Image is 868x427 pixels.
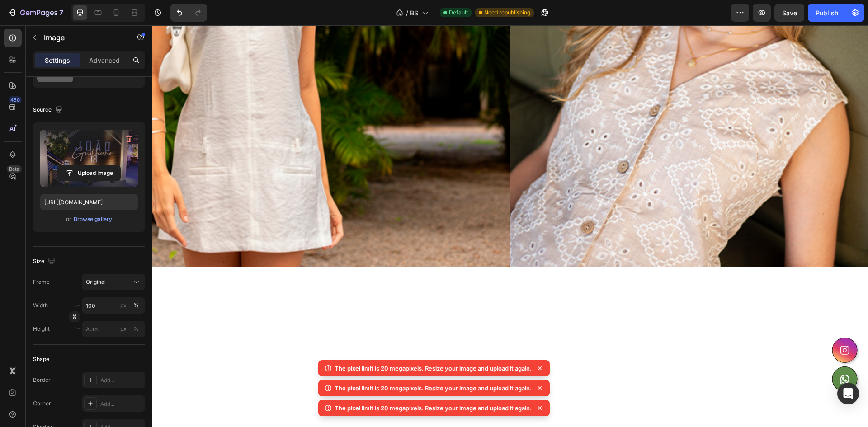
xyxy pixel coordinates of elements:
[33,399,51,408] div: Corner
[120,301,127,310] div: px
[59,7,63,18] p: 7
[406,8,408,18] span: /
[82,297,145,314] input: px%
[74,215,112,223] div: Browse gallery
[118,300,129,311] button: %
[33,355,49,363] div: Shape
[449,9,468,17] span: Default
[118,324,129,334] button: %
[133,301,139,310] div: %
[133,325,139,333] div: %
[44,32,121,43] p: Image
[40,194,138,210] input: https://example.com/image.jpg
[410,8,418,18] span: BS
[131,300,142,311] button: px
[774,4,804,22] button: Save
[335,384,532,393] p: The pixel limit is 20 megapixels. Resize your image and upload it again.
[82,321,145,337] input: px%
[33,104,64,116] div: Source
[4,4,67,22] button: 7
[33,376,51,384] div: Border
[9,96,22,103] div: 450
[170,4,207,22] div: Undo/Redo
[33,325,50,333] label: Height
[33,278,50,286] label: Frame
[131,324,142,334] button: px
[82,274,145,290] button: Original
[33,301,48,310] label: Width
[33,255,57,267] div: Size
[86,278,106,286] span: Original
[484,9,530,17] span: Need republishing
[152,25,868,427] iframe: Design area
[335,364,532,373] p: The pixel limit is 20 megapixels. Resize your image and upload it again.
[816,8,838,18] div: Publish
[7,165,22,173] div: Beta
[335,404,532,413] p: The pixel limit is 20 megapixels. Resize your image and upload it again.
[120,325,127,333] div: px
[57,165,121,181] button: Upload Image
[837,383,859,404] div: Open Intercom Messenger
[73,215,113,224] button: Browse gallery
[89,56,120,65] p: Advanced
[100,400,143,408] div: Add...
[45,56,70,65] p: Settings
[66,214,71,225] span: or
[782,9,797,17] span: Save
[100,376,143,385] div: Add...
[808,4,846,22] button: Publish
